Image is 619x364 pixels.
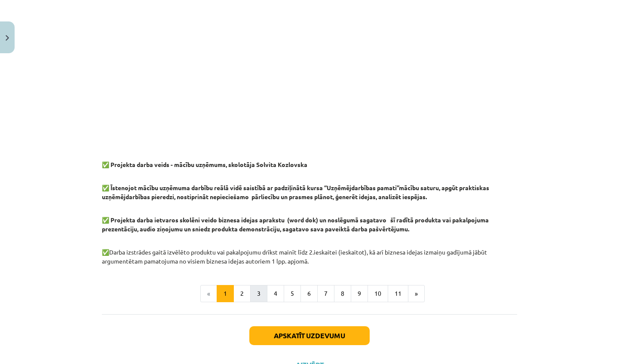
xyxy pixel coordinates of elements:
button: 5 [284,285,301,302]
p: ✅ [102,174,517,201]
p: ✅ Darba izstrādes gaitā izvēlēto produktu vai pakalpojumu drīkst mainīt līdz 2.ieskaitei (ieskait... [102,239,517,266]
button: 1 [217,285,234,302]
button: 9 [351,285,368,302]
button: 3 [250,285,267,302]
button: Apskatīt uzdevumu [249,326,370,345]
button: 10 [368,285,388,302]
button: 2 [233,285,251,302]
button: » [408,285,425,302]
button: 6 [300,285,318,302]
b: Īstenojot mācību uzņēmuma darbību reālā vidē saistībā ar padziļinātā kursa “Uzņēmējdarbības pamat... [102,184,489,200]
button: 11 [388,285,408,302]
img: icon-close-lesson-0947bae3869378f0d4975bcd49f059093ad1ed9edebbc8119c70593378902aed.svg [6,35,9,41]
button: 7 [317,285,334,302]
nav: Page navigation example [102,285,517,302]
p: ✅ [102,206,517,234]
b: Projekta darba ietvaros skolēni veido biznesa idejas aprakstu (word dok) un noslēgumā sagatavo šī... [102,216,489,233]
button: 8 [334,285,351,302]
b: Projekta darba veids - mācību uzņēmums, skolotāja Solvita Kozlovska [110,161,307,168]
p: ✅ [102,151,517,169]
button: 4 [267,285,284,302]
